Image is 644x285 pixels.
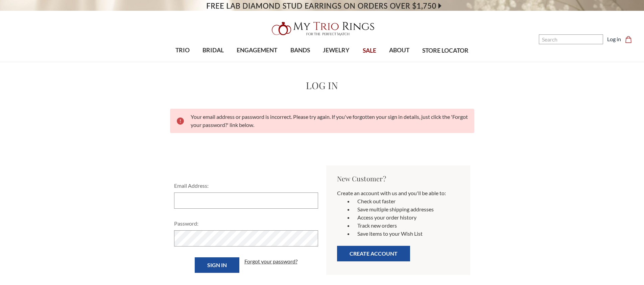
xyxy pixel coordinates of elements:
[625,36,632,43] svg: cart.cart_preview
[170,78,474,93] h1: Log in
[175,46,190,55] span: TRIO
[416,40,475,62] a: STORE LOCATOR
[316,40,356,61] a: JEWELRY
[196,40,230,61] a: BRIDAL
[625,35,636,43] a: Cart with 0 items
[268,18,376,40] img: My Trio Rings
[607,35,621,43] a: Log in
[169,40,196,61] a: TRIO
[337,189,459,197] p: Create an account with us and you'll be able to:
[174,182,318,190] label: Email Address:
[396,61,403,62] button: submenu toggle
[356,40,382,62] a: SALE
[389,46,409,55] span: ABOUT
[363,46,376,55] span: SALE
[191,113,468,128] span: Your email address or password is incorrect. Please try again. If you've forgotten your sign in d...
[210,61,217,62] button: submenu toggle
[539,34,603,44] input: Search
[353,197,459,205] li: Check out faster
[337,174,459,184] h2: New Customer?
[230,40,284,61] a: ENGAGEMENT
[353,230,459,238] li: Save items to your Wish List
[353,205,459,213] li: Save multiple shipping addresses
[237,46,277,55] span: ENGAGEMENT
[337,252,410,259] a: Create Account
[254,61,260,62] button: submenu toggle
[290,46,310,55] span: BANDS
[333,61,340,62] button: submenu toggle
[174,219,318,228] label: Password:
[353,222,459,230] li: Track new orders
[179,61,186,62] button: submenu toggle
[383,40,416,61] a: ABOUT
[422,46,469,55] span: STORE LOCATOR
[284,40,316,61] a: BANDS
[353,213,459,222] li: Access your order history
[297,61,304,62] button: submenu toggle
[244,257,297,265] a: Forgot your password?
[187,18,457,40] a: My Trio Rings
[323,46,350,55] span: JEWELRY
[195,257,239,273] input: Sign in
[337,246,410,261] button: Create Account
[202,46,224,55] span: BRIDAL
